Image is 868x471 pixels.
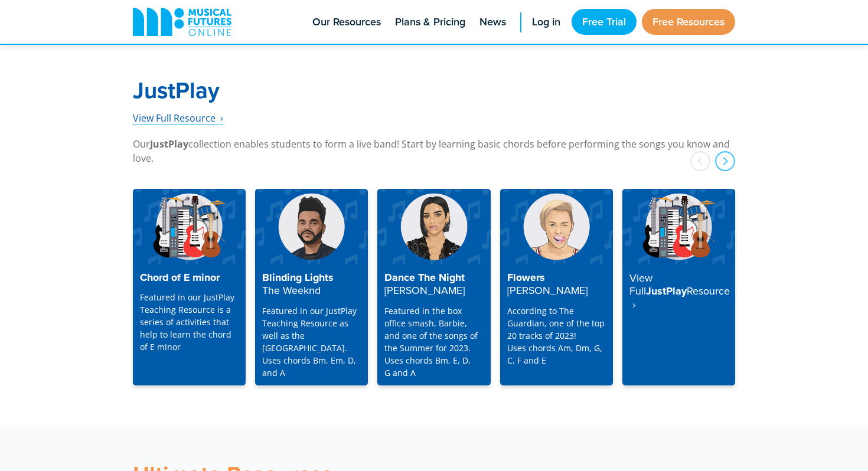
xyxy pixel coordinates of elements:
[262,305,361,379] p: Featured in our JustPlay Teaching Resource as well as the [GEOGRAPHIC_DATA]. Uses chords Bm, Em, ...
[133,137,735,165] p: Our collection enables students to form a live band! Start by learning basic chords before perfor...
[133,189,246,385] a: Chord of E minor Featured in our JustPlay Teaching Resource is a series of activities that help t...
[622,189,735,385] a: View FullJustPlayResource ‎ ›
[255,189,368,385] a: Blinding LightsThe Weeknd Featured in our JustPlay Teaching Resource as well as the [GEOGRAPHIC_D...
[312,14,381,30] span: Our Resources
[377,189,490,385] a: Dance The Night[PERSON_NAME] Featured in the box office smash, Barbie, and one of the songs of th...
[572,9,637,35] a: Free Trial
[507,305,606,367] p: According to The Guardian, one of the top 20 tracks of 2023! Uses chords Am, Dm, G, C, F and E
[262,272,361,297] h4: Blinding Lights
[140,291,239,353] p: Featured in our JustPlay Teaching Resource is a series of activities that help to learn the chord...
[384,272,483,297] h4: Dance The Night
[629,283,730,312] strong: Resource ‎ ›
[395,14,465,30] span: Plans & Pricing
[133,112,223,125] a: View Full Resource‎‏‏‎ ‎ ›
[629,272,728,312] h4: JustPlay
[384,305,483,379] p: Featured in the box office smash, Barbie, and one of the songs of the Summer for 2023. Uses chord...
[629,270,652,299] strong: View Full
[507,283,588,297] strong: [PERSON_NAME]
[140,272,239,284] h4: Chord of E minor
[715,151,735,171] div: next
[262,283,321,297] strong: The Weeknd
[479,14,506,30] span: News
[690,151,710,171] div: prev
[150,138,188,151] strong: JustPlay
[532,14,560,30] span: Log in
[500,189,613,385] a: Flowers[PERSON_NAME] According to The Guardian, one of the top 20 tracks of 2023!Uses chords Am, ...
[507,272,606,297] h4: Flowers
[133,74,220,106] strong: JustPlay
[642,9,735,35] a: Free Resources
[384,283,465,297] strong: [PERSON_NAME]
